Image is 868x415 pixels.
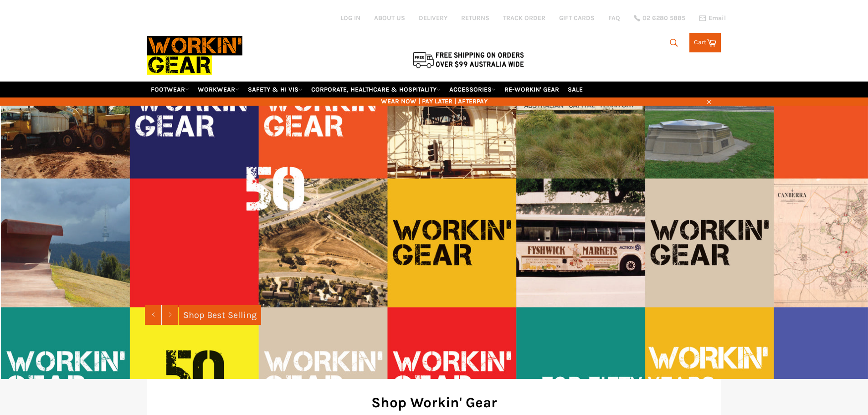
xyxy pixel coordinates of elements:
[503,14,545,22] a: TRACK ORDER
[709,15,726,21] span: Email
[374,14,405,22] a: ABOUT US
[179,305,261,325] a: Shop Best Selling
[559,14,595,22] a: GIFT CARDS
[147,97,721,106] span: WEAR NOW | PAY LATER | AFTERPAY
[244,82,306,97] a: SAFETY & HI VIS
[446,82,499,97] a: ACCESSORIES
[699,15,726,22] a: Email
[501,82,563,97] a: RE-WORKIN' GEAR
[608,14,620,22] a: FAQ
[634,15,685,21] a: 02 6280 5885
[419,14,447,22] a: DELIVERY
[411,50,525,69] img: Flat $9.95 shipping Australia wide
[689,33,721,52] a: Cart
[642,15,685,21] span: 02 6280 5885
[340,14,360,22] a: Log in
[564,82,586,97] a: SALE
[308,82,444,97] a: CORPORATE, HEALTHCARE & HOSPITALITY
[194,82,243,97] a: WORKWEAR
[461,14,489,22] a: RETURNS
[147,30,242,81] img: Workin Gear leaders in Workwear, Safety Boots, PPE, Uniforms. Australia's No.1 in Workwear
[147,82,193,97] a: FOOTWEAR
[161,393,708,412] h2: Shop Workin' Gear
